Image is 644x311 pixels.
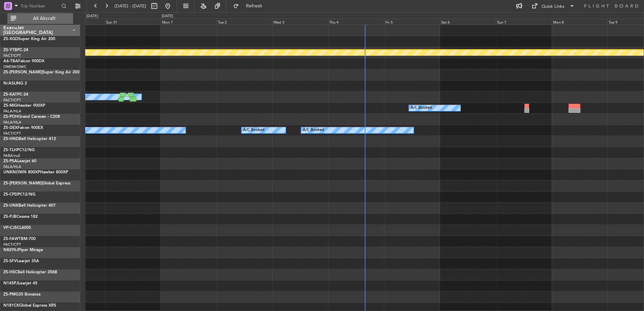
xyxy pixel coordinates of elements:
[3,270,57,274] a: ZS-HSCBell Helicopter 206B
[3,159,17,163] span: ZS-PSA
[3,153,20,158] a: FABA/null
[105,19,161,25] div: Sun 31
[440,19,496,25] div: Sat 6
[3,126,43,130] a: ZS-DEXFalcon 900EX
[496,19,552,25] div: Sun 7
[3,170,68,174] a: UNKNOWN 800XPHawker 800XP
[3,281,37,285] a: N145PJLearjet 45
[3,70,42,74] span: ZS-[PERSON_NAME]
[3,53,21,58] a: FACT/CPT
[3,70,79,74] a: ZS-[PERSON_NAME]Super King Air 200
[411,103,432,113] div: A/C Booked
[3,48,17,52] span: ZS-YTB
[3,109,21,114] a: FALA/HLA
[240,4,268,8] span: Refresh
[3,181,42,185] span: ZS-[PERSON_NAME]
[3,304,19,308] span: N181CK
[384,19,440,25] div: Fri 5
[3,148,35,152] a: ZS-TLHPC12/NG
[3,193,35,197] a: ZS-CPDPC12/NG
[328,19,384,25] div: Thu 4
[115,3,146,9] span: [DATE] - [DATE]
[3,126,18,130] span: ZS-DEX
[3,270,18,274] span: ZS-HSC
[3,93,28,97] a: ZS-KATPC-24
[3,204,19,208] span: ZS-UNK
[3,115,60,119] a: ZS-POHGrand Caravan - C208
[87,13,98,19] div: [DATE]
[303,125,324,135] div: A/C Booked
[542,3,565,10] div: Quick Links
[3,237,36,241] a: ZS-FAWTBM-700
[162,13,173,19] div: [DATE]
[3,48,28,52] a: ZS-YTBPC-24
[3,137,56,141] a: ZS-HNDBell Helicopter 412
[3,215,38,219] a: ZS-PJBCessna 182
[3,64,27,69] a: OMDW/DWC
[21,1,59,11] input: Trip Number
[3,159,36,163] a: ZS-PSALearjet 60
[3,226,17,230] span: VP-CJS
[18,16,71,21] span: All Aircraft
[7,13,73,24] button: All Aircraft
[3,248,18,252] span: N829SJ
[3,193,18,197] span: ZS-CPD
[3,292,40,297] a: ZS-PMG35 Bonanza
[3,304,56,308] a: N181CKGlobal Express XRS
[3,248,43,252] a: N829SJPiper Mirage
[3,115,18,119] span: ZS-POH
[3,181,70,185] a: ZS-[PERSON_NAME]Global Express
[3,81,11,85] span: N/A
[3,164,21,169] a: FALA/HLA
[272,19,328,25] div: Wed 3
[3,104,45,108] a: ZS-MIGHawker 900XP
[3,215,17,219] span: ZS-PJB
[3,120,21,125] a: FALA/HLA
[3,259,39,263] a: ZS-SFVLearjet 35A
[3,170,40,174] span: UNKNOWN 800XP
[230,1,270,11] button: Refresh
[3,98,21,103] a: FACT/CPT
[3,148,17,152] span: ZS-TLH
[528,1,578,11] button: Quick Links
[3,242,21,247] a: FACT/CPT
[552,19,608,25] div: Mon 8
[3,281,18,285] span: N145PJ
[3,259,17,263] span: ZS-SFV
[3,59,44,63] a: A6-TBAFalcon 900DX
[3,131,21,136] a: FACT/CPT
[3,226,31,230] a: VP-CJSCL600S
[3,204,56,208] a: ZS-UNKBell Helicopter 407
[161,19,217,25] div: Mon 1
[3,104,17,108] span: ZS-MIG
[3,37,18,41] span: ZS-XGD
[243,125,264,135] div: A/C Booked
[3,137,19,141] span: ZS-HND
[3,59,18,63] span: A6-TBA
[3,292,19,297] span: ZS-PMG
[217,19,272,25] div: Tue 2
[3,237,19,241] span: ZS-FAW
[3,93,17,97] span: ZS-KAT
[3,37,55,41] a: ZS-XGDSuper King Air 200
[3,81,27,85] a: N/ASLING 2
